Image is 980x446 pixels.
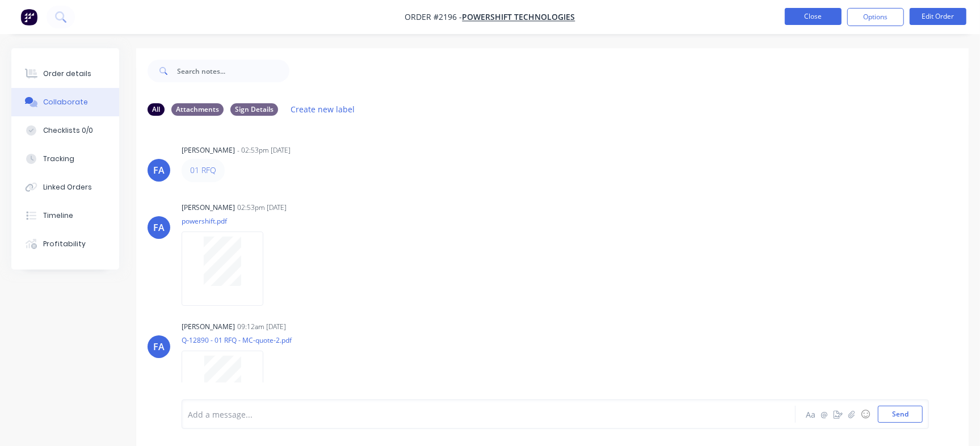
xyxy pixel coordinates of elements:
button: Aa [804,407,818,421]
div: [PERSON_NAME] [182,203,235,213]
button: Close [785,8,842,25]
a: 01 RFQ [190,165,216,175]
button: Linked Orders [11,173,119,201]
p: powershift.pdf [182,216,275,226]
button: Edit Order [910,8,966,25]
div: Collaborate [43,97,88,107]
button: Profitability [11,230,119,258]
input: Search notes... [177,60,289,82]
div: [PERSON_NAME] [182,322,235,332]
button: Timeline [11,201,119,230]
div: [PERSON_NAME] [182,145,235,155]
div: Timeline [43,211,73,221]
button: Collaborate [11,88,119,116]
button: Order details [11,60,119,88]
div: 09:12am [DATE] [237,322,286,332]
button: @ [818,407,831,421]
button: Checklists 0/0 [11,116,119,145]
div: Checklists 0/0 [43,125,93,136]
a: Powershift Technologies [462,12,575,23]
button: Create new label [285,102,361,117]
div: - 02:53pm [DATE] [237,145,291,155]
div: FA [153,340,165,354]
button: Tracking [11,145,119,173]
div: Tracking [43,154,74,164]
div: FA [153,221,165,234]
button: Options [847,8,904,26]
div: 02:53pm [DATE] [237,203,287,213]
div: Sign Details [230,103,278,116]
div: All [148,103,165,116]
p: Q-12890 - 01 RFQ - MC-quote-2.pdf [182,335,292,345]
div: Linked Orders [43,182,92,192]
div: Order details [43,69,91,79]
img: Factory [20,9,37,26]
div: FA [153,163,165,177]
button: ☺ [859,407,872,421]
span: Order #2196 - [405,12,462,23]
div: Profitability [43,239,86,249]
button: Send [878,406,923,423]
div: Attachments [171,103,224,116]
